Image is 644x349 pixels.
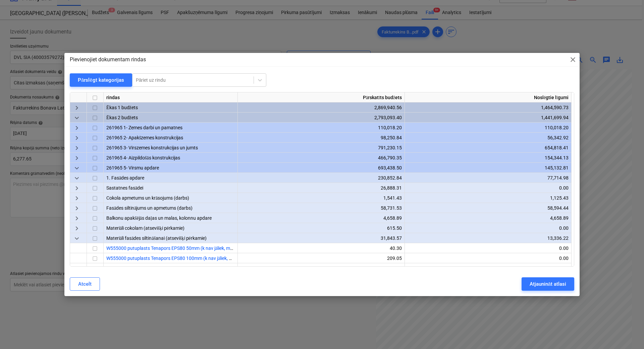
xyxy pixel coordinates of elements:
[73,114,81,122] span: keyboard_arrow_down
[240,163,402,173] div: 693,438.50
[73,124,81,132] span: keyboard_arrow_right
[106,225,184,231] span: Materiāli cokolam (atsevišķi pērkamie)
[240,183,402,193] div: 26,888.31
[73,164,81,172] span: keyboard_arrow_down
[522,277,574,291] button: Atjaunināt atlasi
[408,153,569,163] div: 154,344.13
[408,213,569,223] div: 4,658.89
[106,135,183,140] span: 261965 2- Apakšzemes konstrukcijas
[106,145,198,150] span: 261965 3- Virszemes konstrukcijas un jumts
[408,253,569,263] div: 0.00
[240,223,402,233] div: 615.50
[408,193,569,203] div: 1,125.43
[106,125,182,130] span: 261965 1- Zemes darbi un pamatnes
[408,163,569,173] div: 145,132.81
[106,165,159,170] span: 261965 5- Virsmu apdare
[240,243,402,253] div: 40.30
[106,246,251,251] a: W555000 putuplasts Tenapors EPS80 50mm (k nav jāliek, mater.cenā)
[240,203,402,213] div: 58,731.53
[408,223,569,233] div: 0.00
[106,195,189,201] span: Cokola apmetums un krāsojums (darbs)
[240,102,402,113] div: 2,869,940.56
[70,56,146,64] p: Pievienojiet dokumentam rindas
[70,73,132,87] button: Pārslēgt kategorijas
[405,92,572,102] div: Noslēgtie līgumi
[240,123,402,133] div: 110,018.20
[408,102,569,113] div: 1,464,590.73
[106,115,138,120] span: Ēkas 2 budžets
[73,185,81,193] span: keyboard_arrow_right
[73,144,81,152] span: keyboard_arrow_right
[408,243,569,253] div: 0.00
[70,277,100,291] button: Atcelt
[610,317,644,349] iframe: Chat Widget
[106,155,180,160] span: 261965 4- Aizpildošās konstrukcijas
[73,225,81,233] span: keyboard_arrow_right
[408,233,569,243] div: 13,336.22
[240,173,402,183] div: 230,852.84
[240,263,402,273] div: 10,053.42
[240,253,402,263] div: 209.05
[240,113,402,123] div: 2,793,093.40
[73,215,81,223] span: keyboard_arrow_right
[106,205,193,211] span: Fasādes siltinājums un apmetums (darbs)
[530,280,566,288] div: Atjaunināt atlasi
[238,92,405,102] div: Pārskatīts budžets
[569,56,577,64] span: close
[73,235,81,243] span: keyboard_arrow_down
[106,105,138,110] span: Ēkas 1 budžets
[73,195,81,203] span: keyboard_arrow_right
[408,183,569,193] div: 0.00
[106,215,212,221] span: Balkonu apakšējās daļas un malas, kolonnu apdare
[408,263,569,273] div: 10,693.16
[240,153,402,163] div: 466,790.35
[73,104,81,112] span: keyboard_arrow_right
[106,175,144,181] span: 1. Fasādes apdare
[73,154,81,162] span: keyboard_arrow_right
[78,76,124,84] div: Pārslēgt kategorijas
[408,123,569,133] div: 110,018.20
[240,213,402,223] div: 4,658.89
[73,174,81,183] span: keyboard_arrow_down
[73,134,81,142] span: keyboard_arrow_right
[106,256,253,261] a: W555000 putuplasts Tenapors EPS80 100mm (k nav jāliek, mater.cenā)
[106,185,143,191] span: Sastatnes fasādei
[408,113,569,123] div: 1,441,699.94
[240,133,402,143] div: 98,250.84
[78,280,92,288] div: Atcelt
[73,205,81,213] span: keyboard_arrow_right
[240,233,402,243] div: 31,843.57
[104,92,238,102] div: rindas
[408,173,569,183] div: 77,714.98
[408,143,569,153] div: 654,818.41
[106,235,207,241] span: Materiāli fasādes siltināšanai (atsevišķi pērkamie)
[106,266,253,271] a: W555000 putuplasts Tenapors EPS80 200mm (k nav jāliek, mater.cenā)
[408,133,569,143] div: 56,342.92
[408,203,569,213] div: 58,594.44
[240,193,402,203] div: 1,541.43
[240,143,402,153] div: 791,230.15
